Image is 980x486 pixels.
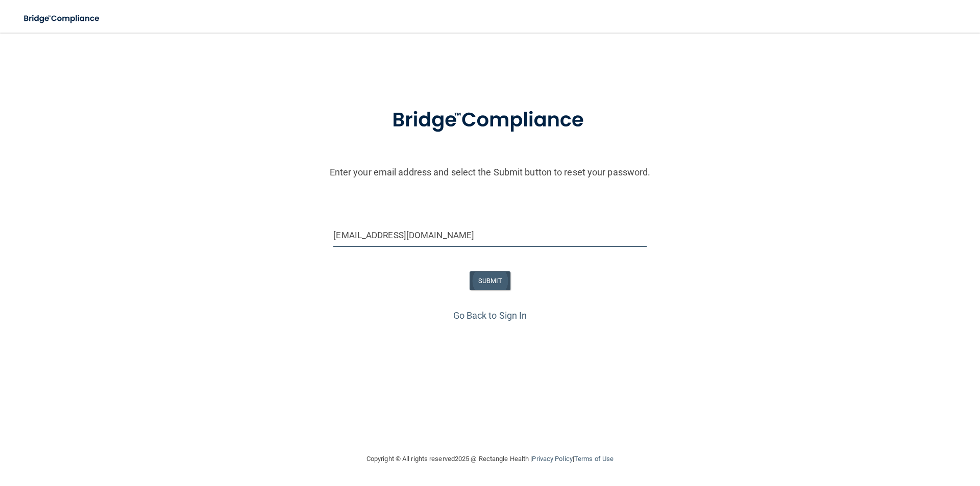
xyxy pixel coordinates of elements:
[333,224,646,247] input: Email
[371,94,609,147] img: bridge_compliance_login_screen.278c3ca4.svg
[574,455,614,463] a: Terms of Use
[532,455,572,463] a: Privacy Policy
[304,443,676,475] div: Copyright © All rights reserved 2025 @ Rectangle Health | |
[453,310,527,321] a: Go Back to Sign In
[15,8,109,29] img: bridge_compliance_login_screen.278c3ca4.svg
[470,271,511,290] button: SUBMIT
